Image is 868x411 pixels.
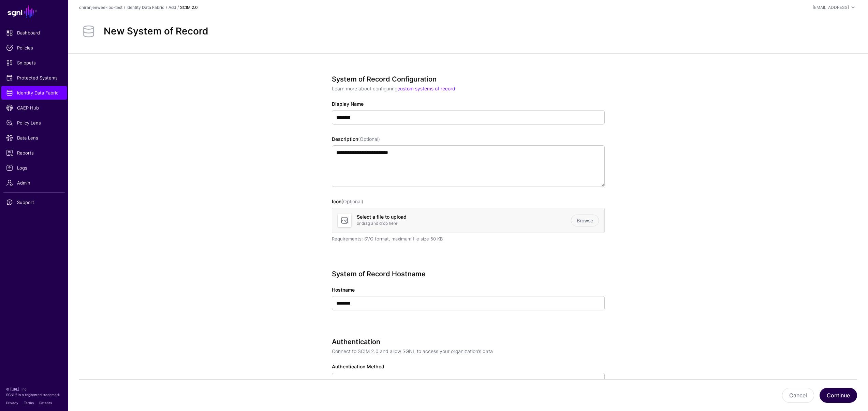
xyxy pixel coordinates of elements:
[6,104,62,111] span: CAEP Hub
[336,379,347,384] span: Basic
[1,116,67,130] a: Policy Lens
[332,270,605,278] h3: System of Record Hostname
[332,286,355,293] label: Hostname
[1,176,67,190] a: Admin
[357,220,571,226] p: or drag and drop here
[4,4,64,19] a: SGNL
[6,149,62,156] span: Reports
[341,199,363,204] span: (Optional)
[332,85,605,92] p: Learn more about configuring
[176,4,180,11] div: /
[1,26,67,40] a: Dashboard
[6,134,62,141] span: Data Lens
[782,388,814,403] button: Cancel
[358,136,380,142] span: (Optional)
[6,199,62,206] span: Support
[332,198,363,205] label: Icon
[820,388,857,403] button: Continue
[39,401,52,405] a: Patents
[1,101,67,115] a: CAEP Hub
[122,4,127,11] div: /
[332,135,380,143] label: Description
[1,71,67,85] a: Protected Systems
[1,41,67,55] a: Policies
[6,179,62,186] span: Admin
[6,59,62,66] span: Snippets
[332,75,605,83] h3: System of Record Configuration
[6,164,62,171] span: Logs
[6,29,62,36] span: Dashboard
[397,86,455,91] a: custom systems of record
[168,5,176,10] a: Add
[127,5,164,10] a: Identity Data Fabric
[1,56,67,70] a: Snippets
[1,161,67,175] a: Logs
[104,26,208,37] h2: New System of Record
[6,392,62,397] p: SGNL® is a registered trademark
[357,214,571,220] h4: Select a file to upload
[571,215,599,226] a: Browse
[6,119,62,126] span: Policy Lens
[332,100,364,107] label: Display Name
[180,5,198,10] strong: SCIM 2.0
[1,146,67,160] a: Reports
[6,44,62,51] span: Policies
[332,348,605,355] p: Connect to SCIM 2.0 and allow SGNL to access your organization’s data
[332,338,605,346] h3: Authentication
[24,401,34,405] a: Terms
[813,4,849,11] div: [EMAIL_ADDRESS]
[6,74,62,81] span: Protected Systems
[1,131,67,145] a: Data Lens
[164,4,168,11] div: /
[6,89,62,96] span: Identity Data Fabric
[79,5,122,10] a: chiranjeewee-ibc-test
[6,401,18,405] a: Privacy
[332,363,384,370] label: Authentication Method
[332,236,605,243] div: Requirements: SVG format, maximum file size 50 KB
[6,386,62,392] p: © [URL], Inc
[1,86,67,100] a: Identity Data Fabric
